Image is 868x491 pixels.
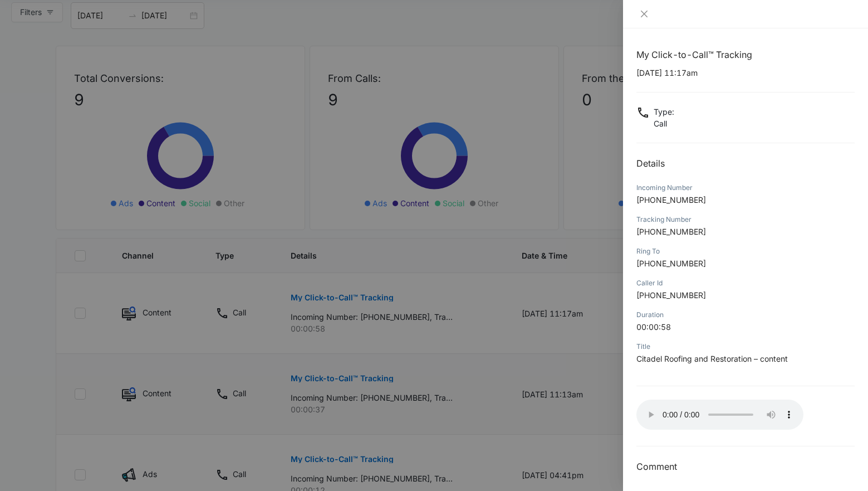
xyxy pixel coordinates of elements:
[636,290,706,300] span: [PHONE_NUMBER]
[636,246,855,256] div: Ring To
[636,157,855,170] h2: Details
[636,195,706,205] span: [PHONE_NUMBER]
[636,354,788,363] span: Citadel Roofing and Restoration – content
[636,227,706,236] span: [PHONE_NUMBER]
[636,322,671,332] span: 00:00:58
[636,183,855,193] div: Incoming Number
[636,310,855,320] div: Duration
[654,118,674,129] p: Call
[636,259,706,268] span: [PHONE_NUMBER]
[640,9,649,18] span: close
[654,106,674,118] p: Type :
[636,460,855,473] h3: Comment
[636,215,855,225] div: Tracking Number
[636,48,855,61] h1: My Click-to-Call™ Tracking
[636,67,855,79] p: [DATE] 11:17am
[636,278,855,288] div: Caller Id
[636,400,803,430] audio: Your browser does not support the audio tag.
[636,342,855,352] div: Title
[636,9,652,19] button: Close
